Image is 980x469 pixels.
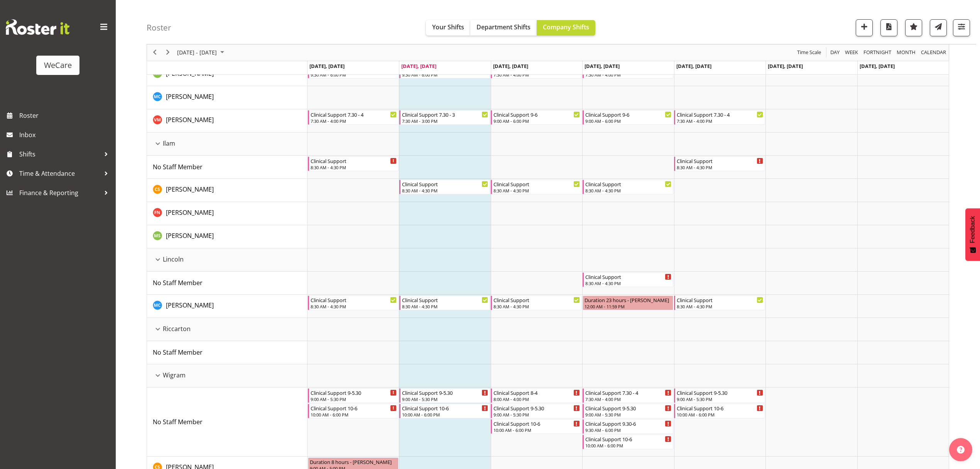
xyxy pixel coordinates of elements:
[585,280,671,286] div: 8:30 AM - 4:30 PM
[930,19,947,36] button: Send a list of all shifts for the selected filtered period to all rostered employees.
[166,231,214,240] span: [PERSON_NAME]
[674,296,765,310] div: Mary Childs"s event - Clinical Support Begin From Friday, October 3, 2025 at 8:30:00 AM GMT+13:00...
[19,168,100,179] span: Time & Attendance
[677,164,763,170] div: 8:30 AM - 4:30 PM
[585,427,671,433] div: 9:30 AM - 6:00 PM
[147,318,308,341] td: Riccarton resource
[153,279,203,287] span: No Staff Member
[585,180,671,188] div: Clinical Support
[311,389,397,396] div: Clinical Support 9-5.30
[166,92,214,101] span: [PERSON_NAME]
[402,118,488,124] div: 7:30 AM - 3:00 PM
[585,110,671,118] div: Clinical Support 9-6
[311,396,397,402] div: 9:00 AM - 5:30 PM
[493,396,580,402] div: 8:00 AM - 4:00 PM
[583,272,673,287] div: No Staff Member"s event - Clinical Support Begin From Thursday, October 2, 2025 at 8:30:00 AM GMT...
[583,404,673,418] div: No Staff Member"s event - Clinical Support 9-5.30 Begin From Thursday, October 2, 2025 at 9:00:00...
[161,44,174,61] div: next period
[585,63,620,70] span: [DATE], [DATE]
[402,187,488,194] div: 8:30 AM - 4:30 PM
[677,411,763,418] div: 10:00 AM - 6:00 PM
[583,180,673,194] div: Catherine Stewart"s event - Clinical Support Begin From Thursday, October 2, 2025 at 8:30:00 AM G...
[399,388,490,403] div: No Staff Member"s event - Clinical Support 9-5.30 Begin From Tuesday, September 30, 2025 at 9:00:...
[147,225,308,248] td: Mehreen Sardar resource
[308,388,399,403] div: No Staff Member"s event - Clinical Support 9-5.30 Begin From Monday, September 29, 2025 at 9:00:0...
[844,48,860,58] button: Timeline Week
[399,110,490,125] div: Viktoriia Molchanova"s event - Clinical Support 7.30 - 3 Begin From Tuesday, September 30, 2025 a...
[166,185,214,194] a: [PERSON_NAME]
[476,23,531,31] span: Department Shifts
[953,19,970,36] button: Filter Shifts
[147,86,308,109] td: Mary Childs resource
[150,48,160,58] button: Previous
[166,208,214,217] a: [PERSON_NAME]
[311,296,397,304] div: Clinical Support
[585,296,671,304] div: Duration 23 hours - [PERSON_NAME]
[153,417,203,427] a: No Staff Member
[677,404,763,412] div: Clinical Support 10-6
[147,179,308,202] td: Catherine Stewart resource
[163,255,184,264] span: Lincoln
[163,370,186,380] span: Wigram
[677,389,763,396] div: Clinical Support 9-5.30
[308,296,399,310] div: Mary Childs"s event - Clinical Support Begin From Monday, September 29, 2025 at 8:30:00 AM GMT+13...
[537,20,595,36] button: Company Shifts
[585,435,671,443] div: Clinical Support 10-6
[19,110,112,121] span: Roster
[166,301,214,310] a: [PERSON_NAME]
[44,59,72,71] div: WeCare
[311,164,397,170] div: 8:30 AM - 4:30 PM
[491,110,581,125] div: Viktoriia Molchanova"s event - Clinical Support 9-6 Begin From Wednesday, October 1, 2025 at 9:00...
[166,116,214,124] span: [PERSON_NAME]
[896,48,917,58] button: Timeline Month
[402,396,488,402] div: 9:00 AM - 5:30 PM
[309,63,345,70] span: [DATE], [DATE]
[493,180,580,188] div: Clinical Support
[491,404,581,418] div: No Staff Member"s event - Clinical Support 9-5.30 Begin From Wednesday, October 1, 2025 at 9:00:0...
[585,420,671,427] div: Clinical Support 9.30-6
[583,296,673,310] div: Mary Childs"s event - Duration 23 hours - Mary Childs Begin From Thursday, October 2, 2025 at 12:...
[965,208,980,261] button: Feedback - Show survey
[163,324,191,333] span: Riccarton
[796,48,822,58] span: Time Scale
[585,396,671,402] div: 7:30 AM - 4:00 PM
[493,389,580,396] div: Clinical Support 8-4
[308,156,399,171] div: No Staff Member"s event - Clinical Support Begin From Monday, September 29, 2025 at 8:30:00 AM GM...
[768,63,803,70] span: [DATE], [DATE]
[310,458,397,466] div: Duration 8 hours - [PERSON_NAME]
[493,71,580,78] div: 7:30 AM - 4:00 PM
[174,44,229,61] div: Sep 29 - Oct 05, 2025
[493,296,580,304] div: Clinical Support
[493,118,580,124] div: 9:00 AM - 6:00 PM
[493,411,580,418] div: 9:00 AM - 5:30 PM
[308,404,399,418] div: No Staff Member"s event - Clinical Support 10-6 Begin From Monday, September 29, 2025 at 10:00:00...
[147,202,308,225] td: Firdous Naqvi resource
[147,23,171,32] h4: Roster
[163,139,175,148] span: Ilam
[830,48,840,58] span: Day
[676,63,711,70] span: [DATE], [DATE]
[585,411,671,418] div: 9:00 AM - 5:30 PM
[470,20,537,36] button: Department Shifts
[19,148,100,160] span: Shifts
[166,208,214,217] span: [PERSON_NAME]
[880,19,897,36] button: Download a PDF of the roster according to the set date range.
[493,420,580,427] div: Clinical Support 10-6
[920,48,947,58] span: calendar
[166,92,214,101] a: [PERSON_NAME]
[401,63,436,70] span: [DATE], [DATE]
[153,162,203,172] a: No Staff Member
[543,23,589,31] span: Company Shifts
[402,296,488,304] div: Clinical Support
[432,23,464,31] span: Your Shifts
[399,296,490,310] div: Mary Childs"s event - Clinical Support Begin From Tuesday, September 30, 2025 at 8:30:00 AM GMT+1...
[311,157,397,165] div: Clinical Support
[166,115,214,124] a: [PERSON_NAME]
[585,442,671,449] div: 10:00 AM - 6:00 PM
[399,180,490,194] div: Catherine Stewart"s event - Clinical Support Begin From Tuesday, September 30, 2025 at 8:30:00 AM...
[311,118,397,124] div: 7:30 AM - 4:00 PM
[153,348,203,357] a: No Staff Member
[677,157,763,165] div: Clinical Support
